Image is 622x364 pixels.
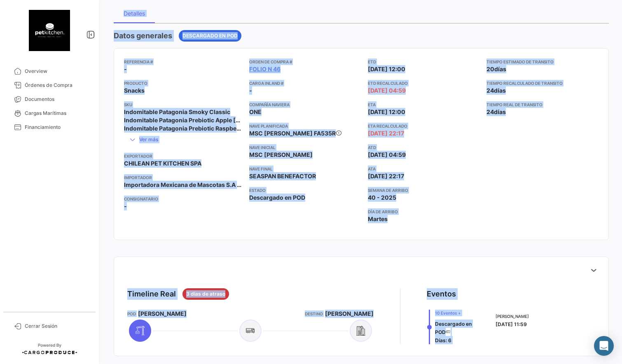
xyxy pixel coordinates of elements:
app-card-info-title: Referencia # [124,58,243,65]
span: días [494,108,506,115]
span: [DATE] 04:59 [368,151,406,159]
span: Financiamiento [25,124,89,131]
span: Indomitable Patagonia Prebiotic Apple [PERSON_NAME] [124,116,243,124]
app-card-info-title: Día de Arribo [368,208,480,215]
span: Descargado en POD [435,321,472,335]
span: [DATE] 12:00 [368,65,405,73]
span: MSC [PERSON_NAME] FA535R [249,130,336,137]
span: [DATE] 22:17 [368,129,404,138]
span: Cargas Marítimas [25,110,89,117]
span: días [494,65,506,72]
h4: Datos generales [114,30,172,42]
span: CHILEAN PET KITCHEN SPA [124,159,201,168]
app-card-info-title: Importador [124,174,243,181]
app-card-info-title: POD [127,310,136,317]
app-card-info-title: Tiempo real de transito [486,101,599,108]
app-card-info-title: Exportador [124,153,243,159]
app-card-info-title: ETD [368,58,480,65]
app-card-info-title: ETA Recalculado [368,123,480,129]
div: Timeline Real [127,288,176,300]
app-card-info-title: ETA [368,101,480,108]
div: Abrir Intercom Messenger [594,336,614,356]
a: Overview [7,64,92,78]
app-card-info-title: Producto [124,80,243,86]
app-card-info-title: Nave final [249,166,361,172]
app-card-info-title: Tiempo estimado de transito [486,58,599,65]
span: - [124,65,127,73]
app-card-info-title: SKU [124,101,243,108]
app-card-info-title: Estado [249,187,361,194]
app-card-info-title: ETD Recalculado [368,80,480,86]
span: [PERSON_NAME] [325,310,374,318]
span: Overview [25,68,89,75]
span: SEASPAN BENEFACTOR [249,172,316,180]
span: ONE [249,108,262,116]
span: [DATE] 12:00 [368,108,405,116]
app-card-info-title: Tiempo recalculado de transito [486,80,599,86]
span: 10 Eventos + [435,310,486,316]
span: Indomitable Patagonia Prebiotic Raspberry [124,124,243,133]
a: Órdenes de Compra [7,78,92,92]
app-card-info-title: Nave planificada [249,123,361,129]
app-card-info-title: Compañía naviera [249,101,361,108]
span: [DATE] 04:59 [368,86,406,95]
span: 20 [486,65,494,72]
span: [PERSON_NAME] [138,310,187,318]
span: 40 - 2025 [368,194,396,202]
span: - [124,202,127,210]
a: Cargas Marítimas [7,106,92,120]
app-card-info-title: Orden de Compra # [249,58,361,65]
span: 24 [486,108,494,115]
span: Snacks [124,86,145,95]
span: [DATE] 11:59 [496,321,527,327]
span: 24 [486,87,494,94]
app-card-info-title: ATA [368,166,480,172]
div: Eventos [427,288,456,300]
a: Documentos [7,92,92,106]
app-card-info-title: Semana de Arribo [368,187,480,194]
app-card-info-title: Consignatario [124,196,243,202]
app-card-info-title: ATD [368,144,480,151]
span: MSC [PERSON_NAME] [249,151,313,159]
span: 3 dias de atraso [186,290,225,298]
span: Cerrar Sesión [25,322,89,330]
span: Martes [368,215,388,223]
span: Indomitable Patagonia Smoky Classic [124,108,230,116]
img: 54c7ca15-ec7a-4ae1-9078-87519ee09adb.png [29,10,70,51]
span: Órdenes de Compra [25,82,89,89]
span: [DATE] 22:17 [368,172,404,180]
app-card-info-title: Destino [305,310,323,317]
span: - [249,86,252,95]
button: Ver más [124,133,164,146]
app-card-info-title: Carga inland # [249,80,361,86]
span: días [494,87,506,94]
span: Días: 6 [435,337,451,343]
div: Detalles [124,10,145,17]
span: Importadora Mexicana de Mascotas S.A de C.V [124,181,243,189]
span: Descargado en POD [182,32,238,40]
app-card-info-title: Nave inicial [249,144,361,151]
a: Folio N 46 [249,65,281,73]
a: Financiamiento [7,120,92,134]
span: [PERSON_NAME] [496,313,529,320]
span: Descargado en POD [249,194,305,202]
span: Documentos [25,96,89,103]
